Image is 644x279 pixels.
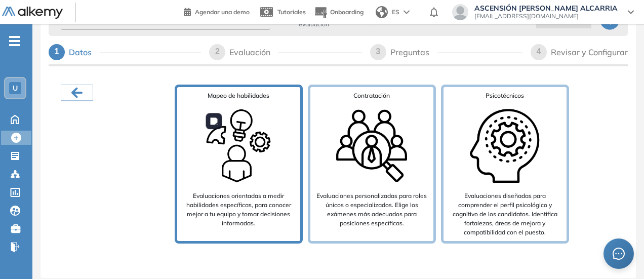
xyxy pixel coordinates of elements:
span: 1 [55,47,59,56]
div: Datos [69,44,100,60]
p: Evaluaciones diseñadas para comprender el perfil psicológico y cognitivo de los candidatos. Ident... [448,191,562,237]
span: Onboarding [330,8,364,16]
span: 4 [537,47,541,56]
div: Preguntas [390,44,437,60]
span: Agendar una demo [195,8,250,16]
span: Mapeo de habilidades [208,91,269,100]
button: Onboarding [314,2,364,23]
img: Type of search [198,105,279,186]
span: 3 [376,47,380,56]
img: Type of search [331,105,412,186]
div: Evaluación [229,44,278,60]
div: 1Datos [49,44,201,60]
div: Revisar y Configurar [551,44,628,60]
span: Tutoriales [277,8,306,16]
img: arrow [404,10,410,14]
span: Psicotécnicos [486,91,524,100]
span: [EMAIL_ADDRESS][DOMAIN_NAME] [474,12,618,20]
img: world [376,6,388,18]
p: Evaluaciones personalizadas para roles únicos o especializados. Elige los exámenes más adecuados ... [314,191,429,228]
span: ASCENSIÓN [PERSON_NAME] ALCARRIA [474,4,618,12]
img: Logo [2,7,63,19]
span: Contratación [353,91,390,100]
img: Type of search [464,105,545,186]
i: - [9,40,20,42]
span: 2 [215,47,220,56]
span: U [13,84,18,92]
span: message [613,248,625,260]
span: ES [392,8,399,17]
p: Evaluaciones orientadas a medir habilidades específicas, para conocer mejor a tu equipo y tomar d... [181,191,296,228]
a: Agendar una demo [184,5,250,17]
